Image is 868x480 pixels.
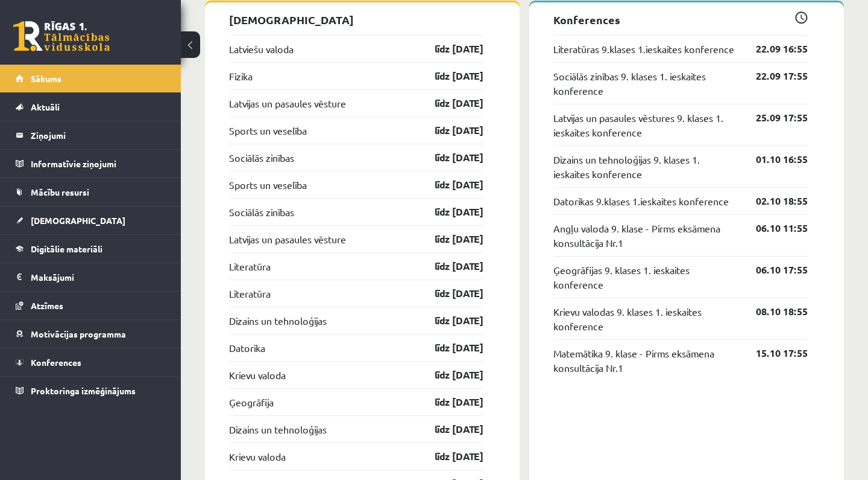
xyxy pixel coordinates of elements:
a: Matemātika 9. klase - Pirms eksāmena konsultācija Nr.1 [553,346,738,375]
a: līdz [DATE] [414,123,483,138]
legend: Ziņojumi [31,121,166,149]
a: Latvijas un pasaules vēstures 9. klases 1. ieskaites konference [553,110,738,139]
span: Konferences [31,357,81,368]
span: [DEMOGRAPHIC_DATA] [31,215,125,226]
a: līdz [DATE] [414,341,483,355]
a: Latvijas un pasaules vēsture [229,232,346,246]
a: 06.10 11:55 [738,221,808,235]
a: Literatūras 9.klases 1.ieskaites konference [553,42,734,56]
a: Angļu valoda 9. klase - Pirms eksāmena konsultācija Nr.1 [553,221,738,250]
a: Dizains un tehnoloģijas [229,313,327,328]
a: Sociālās zinības 9. klases 1. ieskaites konference [553,69,738,98]
legend: Informatīvie ziņojumi [31,150,166,178]
a: Sociālās zinības [229,205,294,219]
a: Krievu valodas 9. klases 1. ieskaites konference [553,304,738,333]
a: Dizains un tehnoloģijas 9. klases 1. ieskaites konference [553,152,738,181]
a: Sports un veselība [229,178,307,192]
p: [DEMOGRAPHIC_DATA] [229,11,483,28]
a: Literatūra [229,286,271,301]
a: Sākums [16,65,166,92]
legend: Maksājumi [31,263,166,291]
a: 22.09 16:55 [738,42,808,56]
a: Ģeogrāfijas 9. klases 1. ieskaites konference [553,263,738,292]
span: Aktuāli [31,101,60,112]
a: 08.10 18:55 [738,304,808,319]
a: Krievu valoda [229,449,286,464]
a: līdz [DATE] [414,69,483,83]
a: Maksājumi [16,263,166,291]
a: līdz [DATE] [414,313,483,328]
a: Atzīmes [16,292,166,319]
a: Aktuāli [16,93,166,121]
a: 06.10 17:55 [738,263,808,277]
span: Sākums [31,73,61,84]
a: [DEMOGRAPHIC_DATA] [16,206,166,234]
a: Mācību resursi [16,178,166,206]
a: līdz [DATE] [414,422,483,437]
a: Informatīvie ziņojumi [16,150,166,178]
a: līdz [DATE] [414,150,483,165]
span: Motivācijas programma [31,328,126,339]
a: līdz [DATE] [414,42,483,56]
a: Ģeogrāfija [229,395,274,409]
a: Motivācijas programma [16,320,166,348]
a: Proktoringa izmēģinājums [16,377,166,405]
p: Konferences [553,11,808,28]
a: Sociālās zinības [229,150,294,165]
a: Sports un veselība [229,123,307,138]
a: līdz [DATE] [414,259,483,274]
a: Rīgas 1. Tālmācības vidusskola [13,21,110,51]
a: līdz [DATE] [414,178,483,192]
a: Krievu valoda [229,368,286,382]
a: 01.10 16:55 [738,152,808,167]
a: līdz [DATE] [414,96,483,110]
span: Mācību resursi [31,187,89,197]
a: Latvijas un pasaules vēsture [229,96,346,110]
span: Atzīmes [31,300,63,311]
a: Datorikas 9.klases 1.ieskaites konference [553,194,729,208]
a: līdz [DATE] [414,449,483,464]
a: līdz [DATE] [414,368,483,382]
a: Ziņojumi [16,121,166,149]
a: Latviešu valoda [229,42,294,56]
a: 25.09 17:55 [738,110,808,125]
a: 02.10 18:55 [738,194,808,208]
a: līdz [DATE] [414,232,483,246]
a: līdz [DATE] [414,395,483,409]
a: Konferences [16,348,166,376]
span: Digitālie materiāli [31,243,102,254]
a: Datorika [229,341,265,355]
a: 22.09 17:55 [738,69,808,83]
a: līdz [DATE] [414,205,483,219]
a: līdz [DATE] [414,286,483,301]
a: Dizains un tehnoloģijas [229,422,327,437]
a: Digitālie materiāli [16,235,166,263]
a: Fizika [229,69,253,83]
span: Proktoringa izmēģinājums [31,385,136,396]
a: 15.10 17:55 [738,346,808,360]
a: Literatūra [229,259,271,274]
